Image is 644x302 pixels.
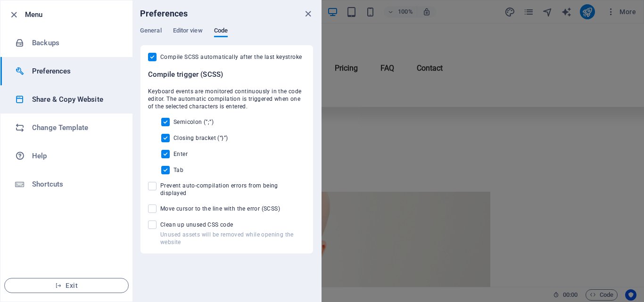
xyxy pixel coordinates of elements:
[32,37,119,49] h6: Backups
[4,278,129,293] button: Exit
[0,142,132,170] a: Help
[32,150,119,162] h6: Help
[173,150,188,158] span: Enter
[160,221,305,229] span: Clean up unused CSS code
[173,118,214,126] span: Semicolon (”;”)
[32,122,119,133] h6: Change Template
[25,9,125,20] h6: Menu
[302,8,314,19] button: close
[160,205,280,212] span: Move cursor to the line with the error (SCSS)
[32,65,119,77] h6: Preferences
[148,69,305,80] h6: Compile trigger (SCSS)
[140,25,162,38] span: General
[32,94,119,105] h6: Share & Copy Website
[32,179,119,190] h6: Shortcuts
[148,88,305,110] span: Keyboard events are monitored continuously in the code editor. The automatic compilation is trigg...
[214,25,228,38] span: Code
[12,282,121,289] span: Exit
[173,134,228,142] span: Closing bracket (“}”)
[160,231,305,246] p: Unused assets will be removed while opening the website
[160,182,305,197] span: Prevent auto-compilation errors from being displayed
[173,25,203,38] span: Editor view
[140,27,314,45] div: Preferences
[160,53,302,61] span: Compile SCSS automatically after the last keystroke
[173,166,183,174] span: Tab
[140,8,188,19] h6: Preferences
